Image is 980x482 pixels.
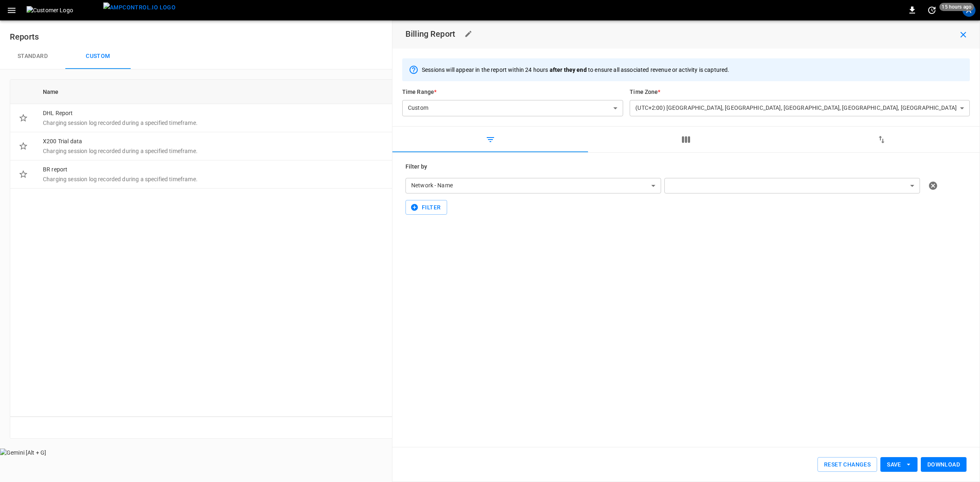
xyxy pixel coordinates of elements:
[405,200,447,215] button: Filter
[817,457,877,472] button: Reset Changes
[630,100,970,116] div: (UTC+2:00) [GEOGRAPHIC_DATA], [GEOGRAPHIC_DATA], [GEOGRAPHIC_DATA], [GEOGRAPHIC_DATA], [GEOGRAPHI...
[402,100,623,116] div: Custom
[405,27,455,40] h6: Billing Report
[422,66,729,74] p: Sessions will appear in the report within 24 hours to ensure all associated revenue or activity i...
[405,162,967,171] h6: Filter by
[65,43,131,69] button: Custom
[43,147,530,155] p: Charging session log recorded during a specified timeframe.
[405,178,661,193] div: Network - Name
[36,80,537,104] th: Name
[103,2,176,13] img: ampcontrol.io logo
[36,104,537,132] td: DHL Report
[27,6,100,14] img: Customer Logo
[43,119,530,127] p: Charging session log recorded during a specified timeframe.
[630,88,970,97] h6: Time Zone
[925,4,938,17] button: set refresh interval
[10,30,970,43] h6: Reports
[939,3,974,11] span: 15 hours ago
[880,457,918,472] button: Save
[550,67,587,73] span: after they end
[921,457,967,472] button: Download
[36,132,537,160] td: X200 Trial data
[43,175,530,183] p: Charging session log recorded during a specified timeframe.
[402,88,623,97] h6: Time Range
[36,160,537,189] td: BR report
